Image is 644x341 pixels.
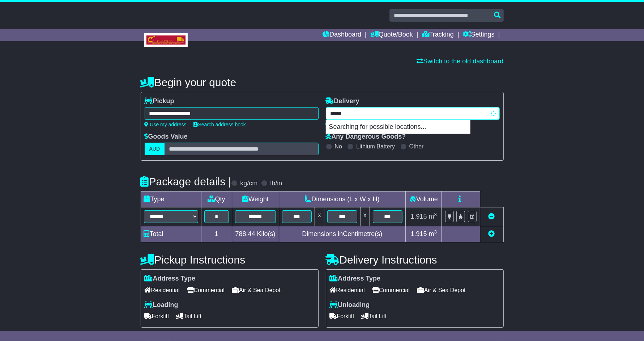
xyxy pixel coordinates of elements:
[145,311,169,322] span: Forklift
[370,29,413,41] a: Quote/Book
[330,275,381,283] label: Address Type
[176,311,202,322] span: Tail Lift
[279,226,406,242] td: Dimensions in Centimetre(s)
[323,29,361,41] a: Dashboard
[330,311,354,322] span: Forklift
[194,122,246,127] a: Search address book
[145,301,178,309] label: Loading
[232,285,281,296] span: Air & Sea Depot
[145,285,180,296] span: Residential
[326,97,359,105] label: Delivery
[315,207,324,226] td: x
[141,254,319,266] h4: Pickup Instructions
[434,212,437,217] sup: 3
[422,29,454,41] a: Tracking
[362,311,387,322] span: Tail Lift
[141,76,504,88] h4: Begin your quote
[489,213,495,220] a: Remove this item
[141,176,231,188] h4: Package details |
[429,230,437,237] span: m
[279,191,406,207] td: Dimensions (L x W x H)
[434,229,437,235] sup: 3
[417,58,503,65] a: Switch to the old dashboard
[356,143,395,150] label: Lithium Battery
[411,213,427,220] span: 1.915
[326,120,470,134] p: Searching for possible locations...
[326,133,406,141] label: Any Dangerous Goods?
[235,230,255,237] span: 788.44
[489,230,495,237] a: Add new item
[372,285,410,296] span: Commercial
[201,191,232,207] td: Qty
[417,285,466,296] span: Air & Sea Depot
[145,143,165,155] label: AUD
[201,226,232,242] td: 1
[232,191,279,207] td: Weight
[326,254,504,266] h4: Delivery Instructions
[360,207,370,226] td: x
[409,143,424,150] label: Other
[187,285,225,296] span: Commercial
[145,122,187,127] a: Use my address
[145,97,174,105] label: Pickup
[141,191,201,207] td: Type
[145,275,196,283] label: Address Type
[270,180,282,188] label: lb/in
[335,143,342,150] label: No
[429,213,437,220] span: m
[330,285,365,296] span: Residential
[145,133,188,141] label: Goods Value
[411,230,427,237] span: 1.915
[463,29,495,41] a: Settings
[232,226,279,242] td: Kilo(s)
[330,301,370,309] label: Unloading
[141,226,201,242] td: Total
[240,180,257,188] label: kg/cm
[406,191,442,207] td: Volume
